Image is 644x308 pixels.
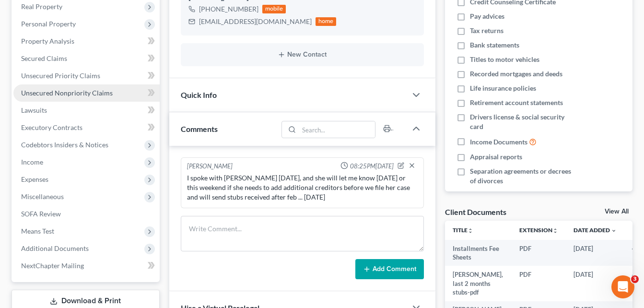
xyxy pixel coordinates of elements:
span: NextChapter Mailing [21,261,84,270]
a: View All [605,208,629,215]
a: Unsecured Priority Claims [13,67,160,84]
span: Expenses [21,175,48,183]
button: Add Comment [355,259,424,279]
span: Recorded mortgages and deeds [470,69,562,79]
div: [PHONE_NUMBER] [199,4,258,14]
i: unfold_more [468,228,473,234]
i: unfold_more [552,228,558,234]
span: Means Test [21,227,54,235]
span: Personal Property [21,20,76,28]
iframe: Intercom live chat [611,275,634,298]
span: Separation agreements or decrees of divorces [470,166,577,186]
a: Titleunfold_more [453,226,473,234]
a: NextChapter Mailing [13,257,160,274]
span: Additional Documents [21,244,89,252]
input: Search... [299,121,375,138]
span: Property Analysis [21,37,74,45]
span: 3 [631,275,639,283]
td: [DATE] [566,266,624,301]
a: Secured Claims [13,50,160,67]
span: Unsecured Nonpriority Claims [21,89,113,97]
a: Executory Contracts [13,119,160,136]
div: [PERSON_NAME] [187,162,233,171]
span: Tax returns [470,26,503,36]
td: PDF [512,240,566,266]
span: Appraisal reports [470,152,522,162]
div: home [316,17,337,26]
div: mobile [262,5,286,13]
span: Pay advices [470,12,504,21]
span: Codebtors Insiders & Notices [21,141,108,149]
span: Life insurance policies [470,83,536,93]
span: Drivers license & social security card [470,112,577,131]
span: 08:25PM[DATE] [350,162,394,171]
a: Property Analysis [13,33,160,50]
span: Lawsuits [21,106,47,114]
span: SOFA Review [21,210,61,218]
div: [EMAIL_ADDRESS][DOMAIN_NAME] [199,17,312,26]
a: Unsecured Nonpriority Claims [13,84,160,102]
span: Quick Info [181,90,217,99]
span: Secured Claims [21,54,67,62]
td: PDF [512,266,566,301]
a: Lawsuits [13,102,160,119]
div: I spoke with [PERSON_NAME] [DATE], and she will let me know [DATE] or this weekend if she needs t... [187,173,418,202]
span: Real Property [21,2,62,11]
span: Income [21,158,43,166]
a: Date Added expand_more [574,226,617,234]
span: Unsecured Priority Claims [21,71,100,80]
span: Miscellaneous [21,192,64,201]
td: [DATE] [566,240,624,266]
span: Executory Contracts [21,123,82,131]
div: Client Documents [445,207,506,217]
a: SOFA Review [13,205,160,223]
td: Installments Fee Sheets [445,240,512,266]
span: Bank statements [470,40,519,50]
span: Income Documents [470,137,527,147]
span: Retirement account statements [470,98,563,107]
span: Comments [181,124,218,133]
td: [PERSON_NAME], last 2 months stubs-pdf [445,266,512,301]
i: expand_more [611,228,617,234]
button: New Contact [188,51,416,59]
span: Titles to motor vehicles [470,55,539,64]
a: Extensionunfold_more [519,226,558,234]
